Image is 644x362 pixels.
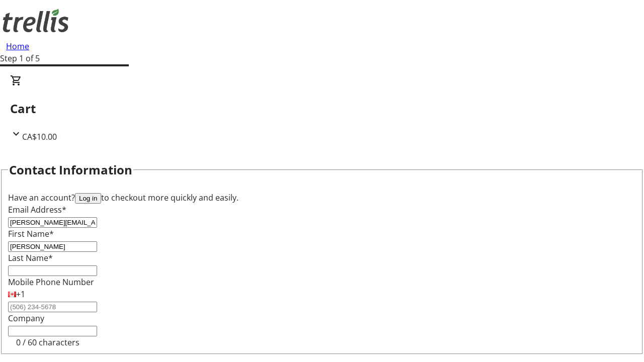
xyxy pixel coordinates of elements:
div: CartCA$10.00 [10,74,634,143]
label: Email Address* [8,204,66,215]
input: (506) 234-5678 [8,302,97,312]
label: Last Name* [8,252,53,263]
h2: Cart [10,100,634,118]
button: Log in [75,193,101,204]
label: Mobile Phone Number [8,277,94,288]
div: Have an account? to checkout more quickly and easily. [8,192,636,204]
span: CA$10.00 [22,131,57,142]
label: Company [8,313,44,324]
label: First Name* [8,228,54,239]
h2: Contact Information [9,161,132,179]
tr-character-limit: 0 / 60 characters [16,337,79,348]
